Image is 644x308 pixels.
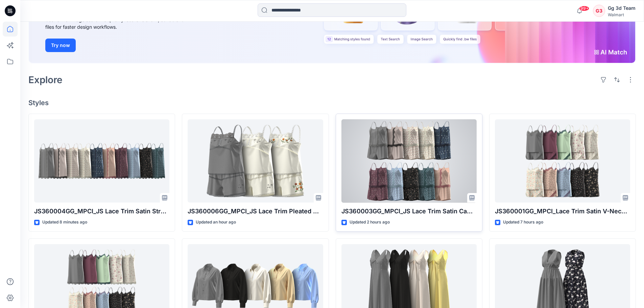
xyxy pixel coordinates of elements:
span: 99+ [579,6,589,11]
p: Updated 7 hours ago [503,219,543,226]
p: JS360003GG_MPCI_JS Lace Trim Satin Cami Top & Shorts Set [341,207,477,216]
div: G3 [593,5,605,17]
div: Walmart [608,12,636,17]
p: Updated an hour ago [196,219,236,226]
div: Gg 3d Team [608,4,636,12]
a: JS360004GG_MPCI_JS Lace Trim Satin Strappy Dress [34,119,169,203]
a: JS360006GG_MPCI_JS Lace Trim Pleated Cami Top & Shorts Set With Embroidery [188,119,323,203]
p: JS360006GG_MPCI_JS Lace Trim Pleated Cami Top & Shorts Set With Embroidery [188,207,323,216]
p: Updated 2 hours ago [350,219,390,226]
p: JS360001GG_MPCI_Lace Trim Satin V-Neck Cami Top & Shorts Set [495,207,630,216]
a: JS360001GG_MPCI_Lace Trim Satin V-Neck Cami Top & Shorts Set [495,119,630,203]
p: JS360004GG_MPCI_JS Lace Trim Satin Strappy Dress [34,207,169,216]
a: JS360003GG_MPCI_JS Lace Trim Satin Cami Top & Shorts Set [341,119,477,203]
div: Use text or image search to quickly locate relevant, editable .bw files for faster design workflows. [45,16,197,30]
button: Try now [45,39,76,52]
p: Updated 8 minutes ago [42,219,87,226]
h4: Styles [28,99,636,107]
h2: Explore [28,74,63,85]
